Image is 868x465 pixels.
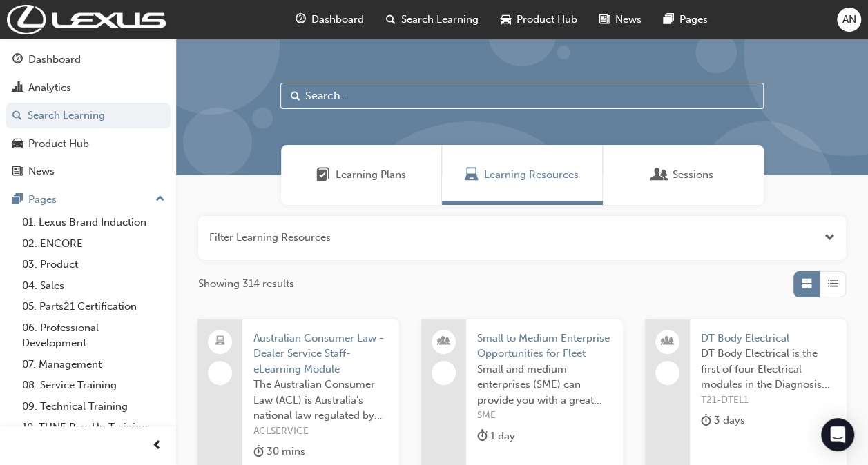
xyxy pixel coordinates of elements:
a: 06. Professional Development [17,317,171,354]
span: Learning Plans [336,167,406,183]
a: 03. Product [17,254,171,275]
span: people-icon [438,333,448,350]
input: Search... [280,83,764,109]
span: Small and medium enterprises (SME) can provide you with a great opportunity to grow your business... [477,362,612,408]
button: Pages [6,187,171,212]
span: T21-DTEL1 [701,393,836,408]
span: News [615,12,642,28]
span: pages-icon [664,11,674,28]
div: Product Hub [28,136,89,152]
span: up-icon [155,190,165,208]
span: Dashboard [311,12,364,28]
button: AN [837,8,861,32]
span: car-icon [12,138,23,150]
span: Grid [802,276,812,292]
a: 09. Technical Training [17,396,171,417]
a: 05. Parts21 Certification [17,296,171,317]
div: 3 days [701,412,745,429]
span: Pages [679,12,708,28]
span: Showing 314 results [198,276,294,292]
span: Product Hub [517,12,577,28]
a: Learning PlansLearning Plans [281,145,442,205]
span: SME [477,408,612,424]
a: Learning ResourcesLearning Resources [442,145,603,205]
a: Search Learning [6,103,171,128]
a: search-iconSearch Learning [375,6,490,34]
div: 30 mins [253,443,305,460]
a: car-iconProduct Hub [490,6,588,34]
span: Learning Plans [316,167,330,183]
span: Search [291,88,300,104]
a: Analytics [6,75,171,101]
a: news-iconNews [588,6,653,34]
span: Small to Medium Enterprise Opportunities for Fleet [477,330,612,362]
span: Australian Consumer Law - Dealer Service Staff- eLearning Module [253,330,388,377]
a: pages-iconPages [653,6,719,34]
span: search-icon [386,11,396,28]
span: search-icon [12,110,22,122]
span: Learning Resources [484,167,579,183]
span: chart-icon [12,82,23,95]
span: The Australian Consumer Law (ACL) is Australia's national law regulated by the Australian Competi... [253,377,388,424]
a: Product Hub [6,131,171,157]
span: duration-icon [477,428,488,445]
div: Open Intercom Messenger [821,418,854,451]
span: news-icon [599,11,610,28]
a: SessionsSessions [603,145,764,205]
span: ACLSERVICE [253,424,388,439]
a: 10. TUNE Rev-Up Training [17,417,171,438]
span: Sessions [653,167,667,183]
div: News [28,164,55,179]
span: List [828,276,838,292]
span: car-icon [501,11,511,28]
span: Search Learning [401,12,479,28]
button: Open the filter [824,230,835,246]
span: Sessions [673,167,713,183]
img: Trak [7,5,166,34]
span: news-icon [12,166,23,178]
span: people-icon [662,333,672,350]
a: 07. Management [17,354,171,375]
a: guage-iconDashboard [284,6,375,34]
span: prev-icon [152,437,162,455]
a: Dashboard [6,47,171,72]
span: DT Body Electrical is the first of four Electrical modules in the Diagnosis Technician Electrical... [701,346,836,393]
span: DT Body Electrical [701,330,836,346]
button: DashboardAnalyticsSearch LearningProduct HubNews [6,44,171,187]
a: 04. Sales [17,275,171,297]
a: 02. ENCORE [17,233,171,255]
div: Pages [28,192,57,208]
span: duration-icon [701,412,711,429]
a: 08. Service Training [17,375,171,396]
span: Learning Resources [465,167,479,183]
a: News [6,159,171,184]
span: duration-icon [253,443,264,460]
div: 1 day [477,428,515,445]
span: AN [842,12,856,28]
div: Analytics [28,80,71,96]
span: guage-icon [296,11,306,28]
div: Dashboard [28,52,81,68]
span: laptop-icon [215,333,225,350]
span: pages-icon [12,194,23,206]
a: 01. Lexus Brand Induction [17,212,171,233]
span: guage-icon [12,54,23,66]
